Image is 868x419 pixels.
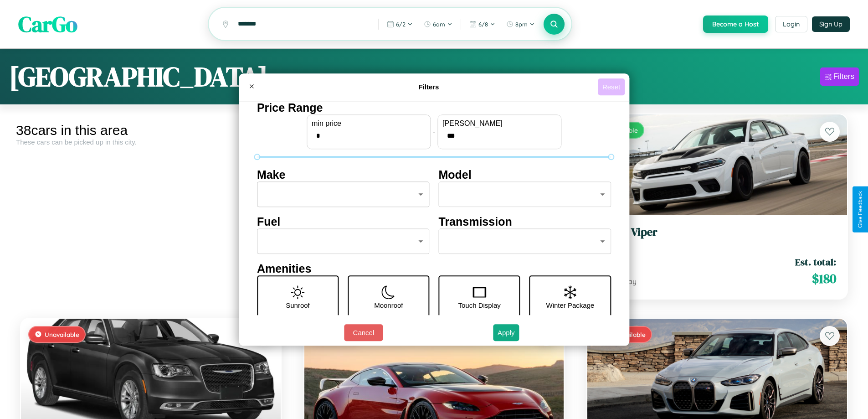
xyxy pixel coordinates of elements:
[833,72,854,81] div: Filters
[45,331,79,338] span: Unavailable
[812,269,836,288] span: $ 180
[439,168,611,181] h4: Model
[703,16,768,33] button: Become a Host
[493,324,519,341] button: Apply
[458,299,500,311] p: Touch Display
[502,17,539,31] button: 8pm
[546,299,595,311] p: Winter Package
[795,255,836,269] span: Est. total:
[16,138,286,146] div: These cars can be picked up in this city.
[396,21,406,28] span: 6 / 2
[775,16,807,32] button: Login
[465,17,500,31] button: 6/8
[257,168,430,181] h4: Make
[439,215,611,228] h4: Transmission
[515,21,528,28] span: 8pm
[442,119,556,128] label: [PERSON_NAME]
[598,226,836,239] h3: Dodge Viper
[382,17,417,31] button: 6/2
[257,215,430,228] h4: Fuel
[598,226,836,248] a: Dodge Viper2014
[312,119,426,128] label: min price
[9,58,268,95] h1: [GEOGRAPHIC_DATA]
[433,21,445,28] span: 6am
[419,17,457,31] button: 6am
[257,262,611,275] h4: Amenities
[433,125,435,138] p: -
[260,83,598,91] h4: Filters
[374,299,403,311] p: Moonroof
[812,16,850,32] button: Sign Up
[598,78,625,95] button: Reset
[820,67,859,86] button: Filters
[344,324,383,341] button: Cancel
[257,101,611,114] h4: Price Range
[18,9,77,39] span: CarGo
[16,123,286,138] div: 38 cars in this area
[478,21,488,28] span: 6 / 8
[286,299,310,311] p: Sunroof
[857,191,863,228] div: Give Feedback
